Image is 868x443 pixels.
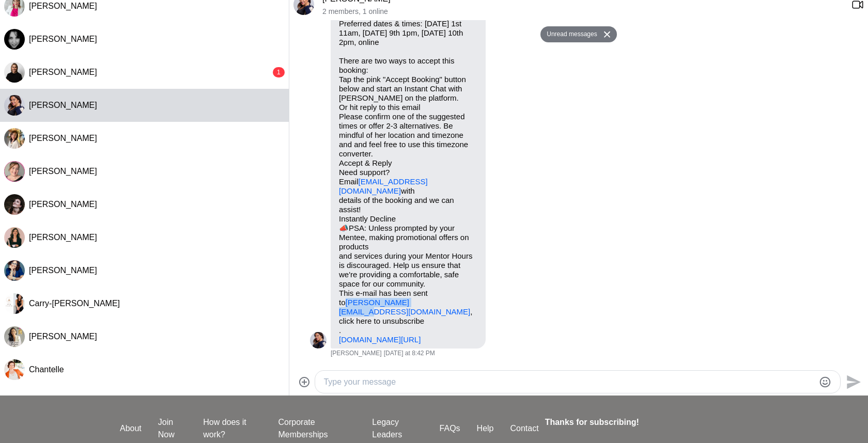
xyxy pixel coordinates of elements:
[195,416,270,441] a: How does it work?
[339,289,477,335] p: This e-mail has been sent to , click here to unsubscribe .
[331,350,382,358] span: [PERSON_NAME]
[4,326,25,347] div: Jen Gautier
[4,128,25,149] div: Gladys Wong
[4,95,25,116] img: R
[4,95,25,116] div: Richa Joshi
[29,233,97,242] span: [PERSON_NAME]
[150,416,195,441] a: Join Now
[4,326,25,347] img: J
[4,359,25,380] img: C
[4,194,25,215] img: C
[4,62,25,83] img: C
[29,332,97,341] span: [PERSON_NAME]
[819,376,831,388] button: Emoji picker
[4,260,25,281] img: A
[270,416,364,441] a: Corporate Memberships
[29,200,97,209] span: [PERSON_NAME]
[4,194,25,215] div: Casey Aubin
[339,214,477,224] p: Instantly Decline
[29,68,97,76] span: [PERSON_NAME]
[339,298,470,316] a: [PERSON_NAME][EMAIL_ADDRESS][DOMAIN_NAME]
[4,161,25,182] div: Ruth Slade
[4,260,25,281] div: Amanda Ewin
[310,332,327,349] div: Richa Joshi
[29,101,97,109] span: [PERSON_NAME]
[29,167,97,176] span: [PERSON_NAME]
[4,227,25,248] div: Mariana Queiroz
[29,365,64,374] span: Chantelle
[339,112,477,159] p: Please confirm one of the suggested times or offer 2-3 alternatives. Be mindful of her location a...
[112,422,150,435] a: About
[339,177,428,195] a: [EMAIL_ADDRESS][DOMAIN_NAME]
[29,134,97,143] span: [PERSON_NAME]
[4,359,25,380] div: Chantelle
[431,422,469,435] a: FAQs
[364,416,431,441] a: Legacy Leaders
[310,332,327,349] img: R
[4,227,25,248] img: M
[339,224,349,232] span: 📣
[502,422,547,435] a: Contact
[4,62,25,83] div: Cara Gleeson
[469,422,502,435] a: Help
[4,29,25,50] div: Donna English
[273,67,285,77] div: 1
[339,159,477,168] p: Accept & Reply
[545,416,742,429] h4: Thanks for subscribing!
[29,299,120,308] span: Carry-[PERSON_NAME]
[841,370,864,393] button: Send
[339,224,477,289] p: PSA: Unless prompted by your Mentee, making promotional offers on products and services during yo...
[323,376,814,388] textarea: Type your message
[339,168,477,214] p: Need support? Email with details of the booking and we can assist!
[339,103,477,112] p: Or hit reply to this email
[384,350,435,358] time: 2025-09-29T07:42:27.931Z
[4,128,25,149] img: G
[4,293,25,314] img: C
[339,75,477,103] p: Tap the pink "Accept Booking" button below and start an Instant Chat with [PERSON_NAME] on the pl...
[29,2,97,10] span: [PERSON_NAME]
[29,266,97,275] span: [PERSON_NAME]
[29,35,97,43] span: [PERSON_NAME]
[339,56,477,75] p: There are two ways to accept this booking:
[4,293,25,314] div: Carry-Louise Hansell
[540,26,600,43] button: Unread messages
[339,335,421,344] a: [DOMAIN_NAME][URL]
[322,7,843,16] p: 2 members , 1 online
[4,161,25,182] img: R
[4,29,25,50] img: D
[339,19,477,47] p: Preferred dates & times: [DATE] 1st 11am, [DATE] 9th 1pm, [DATE] 10th 2pm, online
